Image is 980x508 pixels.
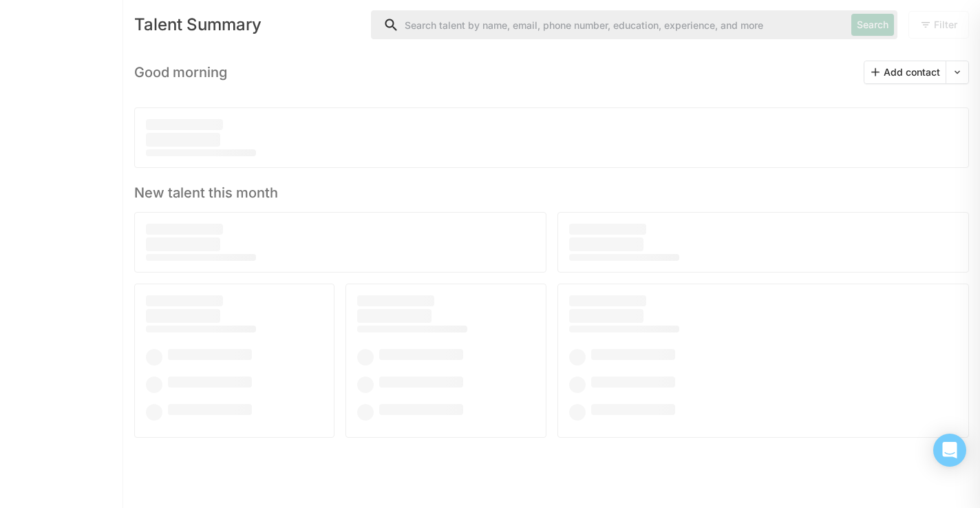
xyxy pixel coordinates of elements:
h3: Good morning [134,64,227,81]
input: Search [372,11,846,39]
h3: New talent this month [134,179,969,201]
button: Add contact [864,61,946,83]
div: Open Intercom Messenger [933,434,966,467]
div: Talent Summary [134,17,360,33]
